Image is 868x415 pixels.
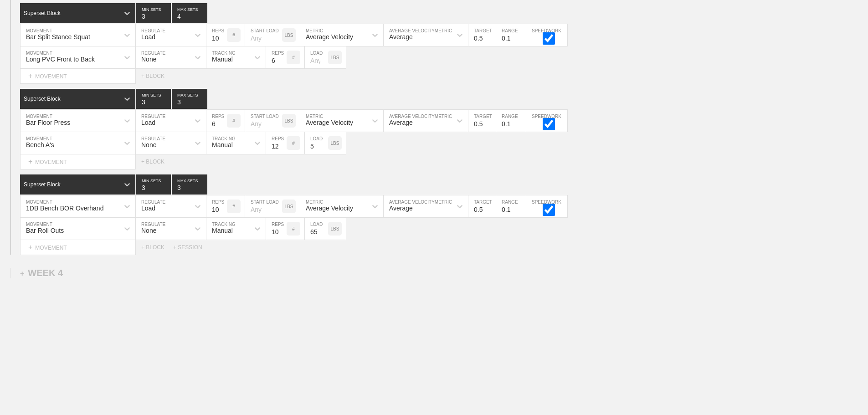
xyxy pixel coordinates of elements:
div: MOVEMENT [20,240,136,255]
div: Average [389,33,413,41]
p: # [292,141,295,146]
p: # [232,118,235,123]
div: Load [141,205,155,212]
iframe: Chat Widget [704,309,868,415]
div: Manual [212,141,233,149]
div: Superset Block [24,96,61,102]
p: LBS [331,55,339,60]
input: Any [305,132,328,154]
div: MOVEMENT [20,69,136,84]
div: Bar Split Stance Squat [26,33,90,41]
div: Average Velocity [306,205,353,212]
span: + [28,243,32,251]
div: MOVEMENT [20,154,136,169]
div: None [141,227,156,234]
div: Manual [212,227,233,234]
p: # [292,55,295,60]
input: None [172,174,207,195]
div: None [141,56,156,63]
p: LBS [331,141,339,146]
input: Any [245,24,282,46]
p: LBS [285,204,293,209]
div: Average [389,119,413,126]
div: Average Velocity [306,33,353,41]
div: Bar Floor Press [26,119,70,126]
input: None [172,3,207,23]
div: Superset Block [24,181,61,188]
span: + [20,270,24,277]
div: Average Velocity [306,119,353,126]
input: Any [245,110,282,132]
div: Load [141,119,155,126]
div: Long PVC Front to Back [26,56,95,63]
div: None [141,141,156,149]
div: + BLOCK [141,159,173,165]
div: Superset Block [24,10,61,16]
input: None [172,89,207,109]
div: Bench A's [26,141,54,149]
div: + BLOCK [141,244,173,251]
div: 1DB Bench BOR Overhand [26,205,103,212]
div: Load [141,33,155,41]
div: Average [389,205,413,212]
div: Manual [212,56,233,63]
p: # [292,226,295,231]
p: LBS [285,118,293,123]
div: Bar Roll Outs [26,227,64,234]
div: + SESSION [173,244,210,251]
input: Any [305,218,328,240]
p: # [232,33,235,38]
p: LBS [285,33,293,38]
input: Any [305,46,328,68]
p: LBS [331,226,339,231]
span: + [28,72,32,80]
span: + [28,158,32,165]
input: Any [245,195,282,217]
div: WEEK 4 [20,268,63,278]
p: # [232,204,235,209]
div: + BLOCK [141,73,173,79]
